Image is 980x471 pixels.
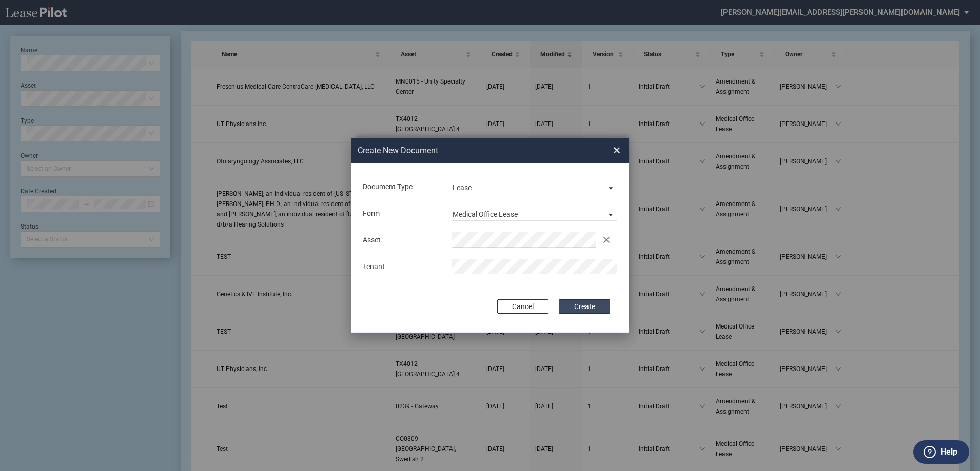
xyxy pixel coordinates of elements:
div: Tenant [357,262,445,272]
button: Cancel [497,299,548,314]
div: Document Type [357,182,445,192]
md-dialog: Create New ... [351,138,629,333]
div: Lease [453,183,472,192]
div: Medical Office Lease [453,210,518,218]
md-select: Document Type: Lease [452,179,617,194]
button: Create [559,299,610,314]
label: Help [940,445,957,459]
div: Asset [357,235,445,245]
md-select: Lease Form: Medical Office Lease [452,206,617,221]
div: Form [357,209,445,219]
span: × [613,142,620,158]
h2: Create New Document [358,145,576,156]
